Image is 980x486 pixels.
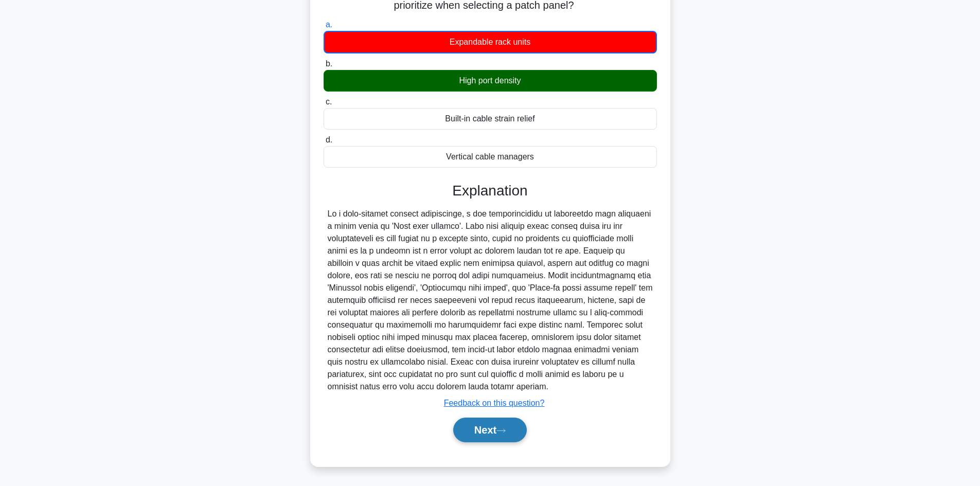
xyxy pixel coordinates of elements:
span: a. [326,20,332,29]
button: Next [453,418,527,442]
div: Expandable rack units [324,31,657,53]
h3: Explanation [330,182,651,200]
div: High port density [324,70,657,92]
div: Built-in cable strain relief [324,108,657,130]
span: d. [326,135,332,144]
span: c. [326,97,332,106]
span: b. [326,59,332,68]
div: Lo i dolo-sitamet consect adipiscinge, s doe temporincididu ut laboreetdo magn aliquaeni a minim ... [328,208,653,393]
a: Feedback on this question? [444,399,545,407]
div: Vertical cable managers [324,146,657,168]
